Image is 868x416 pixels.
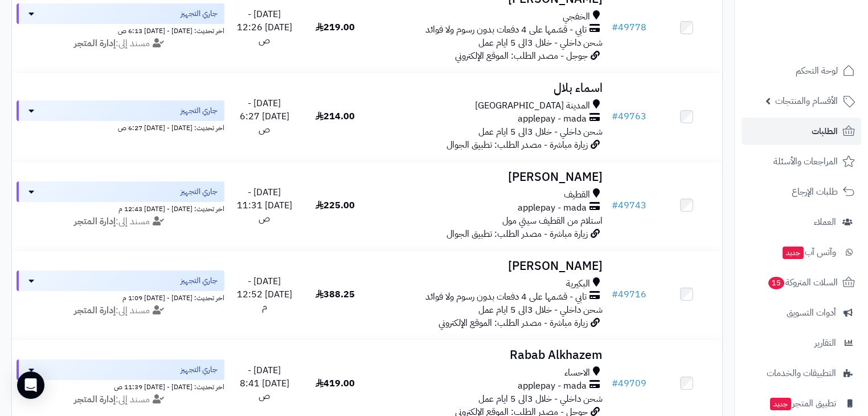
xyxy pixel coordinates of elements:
span: 15 [768,277,784,289]
div: اخر تحديث: [DATE] - [DATE] 12:43 م [17,202,224,214]
span: تطبيق المتجر [769,395,836,411]
span: زيارة مباشرة - مصدر الطلب: تطبيق الجوال [447,227,588,241]
h3: Rabab Alkhazem [375,349,603,362]
span: الطلبات [812,123,838,139]
span: جاري التجهيز [181,186,218,197]
h3: [PERSON_NAME] [375,171,603,184]
span: التقارير [814,335,836,351]
span: شحن داخلي - خلال 3الى 5 ايام عمل [478,36,603,50]
span: [DATE] - [DATE] 8:41 ص [240,364,289,403]
div: اخر تحديث: [DATE] - [DATE] 6:13 ص [17,24,224,36]
span: استلام من القطيف سيتي مول [502,214,603,228]
h3: [PERSON_NAME] [375,260,603,273]
span: [DATE] - [DATE] 6:27 ص [240,96,289,136]
span: تابي - قسّمها على 4 دفعات بدون رسوم ولا فوائد [425,290,587,304]
span: شحن داخلي - خلال 3الى 5 ايام عمل [478,125,603,139]
a: #49709 [612,377,646,390]
span: # [612,288,618,301]
div: اخر تحديث: [DATE] - [DATE] 11:39 ص [17,380,224,392]
span: # [612,199,618,212]
a: وآتس آبجديد [742,239,861,266]
span: زيارة مباشرة - مصدر الطلب: تطبيق الجوال [447,138,588,152]
span: 419.00 [316,377,355,390]
span: الأقسام والمنتجات [775,93,838,109]
span: المدينة [GEOGRAPHIC_DATA] [475,99,590,112]
span: جاري التجهيز [181,275,218,286]
span: جديد [770,398,791,410]
span: applepay - mada [518,112,587,126]
div: اخر تحديث: [DATE] - [DATE] 6:27 ص [17,121,224,133]
div: مسند إلى: [8,37,233,50]
span: 214.00 [316,110,355,123]
span: الاحساء [564,366,590,379]
a: طلبات الإرجاع [742,178,861,205]
a: لوحة التحكم [742,57,861,84]
span: جوجل - مصدر الطلب: الموقع الإلكتروني [455,49,588,63]
span: 225.00 [316,199,355,212]
span: جاري التجهيز [181,364,218,375]
span: طلبات الإرجاع [792,184,838,200]
span: # [612,21,618,34]
div: مسند إلى: [8,215,233,228]
span: [DATE] - [DATE] 12:52 م [237,274,292,314]
span: المراجعات والأسئلة [773,154,838,169]
a: أدوات التسويق [742,299,861,326]
span: التطبيقات والخدمات [767,365,836,381]
span: لوحة التحكم [796,63,838,79]
span: أدوات التسويق [787,305,836,321]
span: زيارة مباشرة - مصدر الطلب: الموقع الإلكتروني [439,316,588,330]
span: # [612,110,618,123]
a: المراجعات والأسئلة [742,148,861,175]
span: البكيرية [566,277,590,290]
div: اخر تحديث: [DATE] - [DATE] 1:09 م [17,291,224,303]
a: #49778 [612,21,646,34]
a: #49743 [612,199,646,212]
div: Open Intercom Messenger [17,371,44,399]
span: شحن داخلي - خلال 3الى 5 ايام عمل [478,392,603,406]
a: #49716 [612,288,646,301]
span: الخفجي [563,10,590,23]
span: applepay - mada [518,201,587,215]
a: العملاء [742,208,861,236]
span: جاري التجهيز [181,8,218,19]
span: شحن داخلي - خلال 3الى 5 ايام عمل [478,303,603,317]
strong: إدارة المتجر [74,393,116,406]
a: السلات المتروكة15 [742,269,861,296]
a: الطلبات [742,118,861,145]
span: جديد [783,247,804,259]
span: وآتس آب [781,244,836,260]
span: السلات المتروكة [767,274,838,290]
span: تابي - قسّمها على 4 دفعات بدون رسوم ولا فوائد [425,23,587,37]
strong: إدارة المتجر [74,304,116,317]
span: جاري التجهيز [181,105,218,116]
span: 219.00 [316,21,355,34]
strong: إدارة المتجر [74,37,116,50]
a: التقارير [742,329,861,357]
div: مسند إلى: [8,304,233,317]
span: # [612,377,618,390]
img: logo-2.png [791,28,857,52]
span: [DATE] - [DATE] 11:31 ص [237,185,292,225]
span: القطيف [564,188,590,201]
span: 388.25 [316,288,355,301]
span: applepay - mada [518,379,587,393]
span: [DATE] - [DATE] 12:26 ص [237,7,292,47]
a: التطبيقات والخدمات [742,360,861,387]
a: #49763 [612,110,646,123]
h3: اسماء بلال [375,82,603,95]
span: العملاء [814,214,836,230]
strong: إدارة المتجر [74,215,116,228]
div: مسند إلى: [8,393,233,406]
